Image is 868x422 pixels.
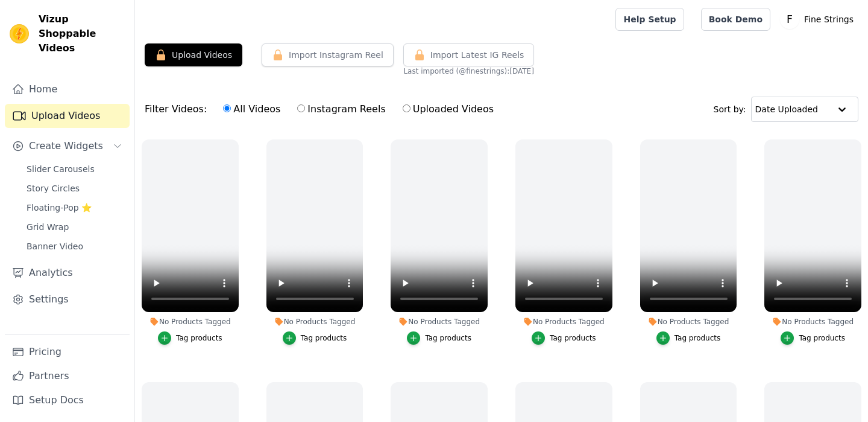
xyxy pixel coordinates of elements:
label: All Videos [222,101,281,117]
button: Tag products [158,331,222,345]
button: Upload Videos [145,43,242,66]
span: Vizup Shoppable Videos [39,12,125,56]
a: Banner Video [19,238,130,255]
button: F Fine Strings [780,8,858,30]
a: Floating-Pop ⭐ [19,199,130,216]
div: No Products Tagged [142,317,239,327]
input: Instagram Reels [297,104,305,112]
a: Partners [5,364,130,388]
a: Slider Carousels [19,161,130,177]
div: No Products Tagged [515,317,612,327]
a: Pricing [5,340,130,364]
span: Slider Carousels [27,163,95,175]
label: Instagram Reels [297,101,386,117]
span: Grid Wrap [27,221,69,233]
p: Fine Strings [799,8,858,30]
img: Vizup [10,24,29,43]
div: Filter Videos: [145,95,500,123]
div: No Products Tagged [764,317,861,327]
button: Import Instagram Reel [262,43,394,66]
a: Settings [5,287,130,312]
text: F [787,13,793,25]
div: No Products Tagged [266,317,363,327]
a: Analytics [5,261,130,285]
button: Create Widgets [5,134,130,158]
button: Import Latest IG Reels [403,43,535,66]
input: All Videos [223,104,231,112]
div: No Products Tagged [391,317,488,327]
div: Tag products [550,333,596,343]
div: Sort by: [714,97,859,122]
span: Floating-Pop ⭐ [27,202,92,214]
input: Uploaded Videos [403,104,410,112]
a: Book Demo [701,8,770,31]
a: Home [5,77,130,101]
button: Tag products [407,331,471,345]
button: Tag products [283,331,347,345]
span: Last imported (@ finestrings ): [DATE] [403,66,534,76]
span: Story Circles [27,182,80,194]
label: Uploaded Videos [402,101,494,117]
div: Tag products [675,333,721,343]
div: Tag products [799,333,845,343]
a: Setup Docs [5,388,130,412]
a: Help Setup [615,8,684,31]
div: Tag products [425,333,471,343]
span: Import Latest IG Reels [430,49,524,61]
a: Upload Videos [5,104,130,128]
div: No Products Tagged [640,317,737,327]
button: Tag products [532,331,596,345]
button: Tag products [656,331,721,345]
div: Tag products [176,333,222,343]
a: Story Circles [19,180,130,197]
a: Grid Wrap [19,219,130,235]
div: Tag products [301,333,347,343]
span: Create Widgets [29,139,103,153]
span: Banner Video [27,240,83,252]
button: Tag products [781,331,845,345]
